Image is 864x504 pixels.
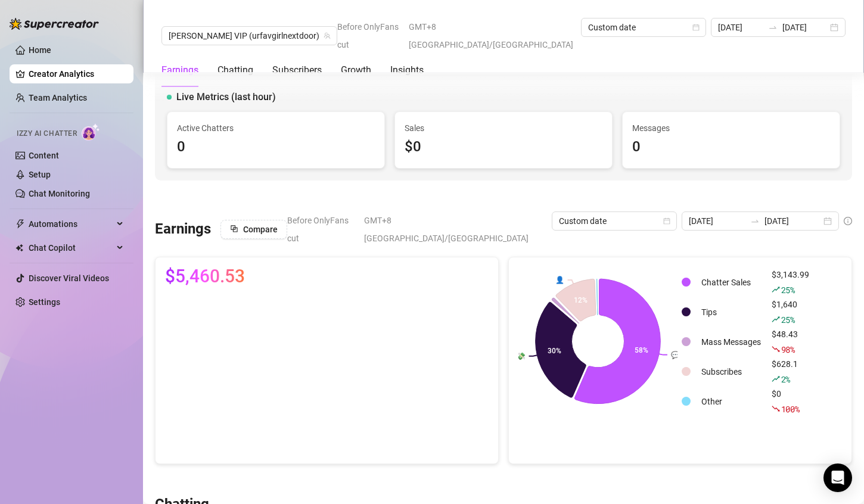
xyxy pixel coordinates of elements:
span: rise [772,285,780,294]
span: block [230,225,238,233]
span: Custom date [588,18,699,36]
span: Messages [632,122,830,135]
span: 25 % [781,284,795,295]
h3: Earnings [155,220,211,239]
span: rise [772,315,780,323]
span: Live Metrics (last hour) [176,90,276,104]
a: Setup [29,170,51,179]
span: 100 % [781,403,800,415]
span: to [768,23,778,32]
span: swap-right [768,23,778,32]
div: $3,143.99 [772,268,809,297]
span: 2 % [781,374,790,385]
td: Mass Messages [697,328,766,356]
a: Settings [29,297,60,307]
div: Insights [390,63,424,77]
input: End date [764,214,821,228]
span: $5,460.53 [165,267,245,286]
span: rise [772,375,780,383]
text: 💬 [671,350,680,359]
span: Automations [29,214,113,234]
span: GMT+8 [GEOGRAPHIC_DATA]/[GEOGRAPHIC_DATA] [409,18,574,54]
a: Team Analytics [29,93,87,102]
span: Compare [243,225,278,234]
span: fall [772,405,780,413]
td: Other [697,387,766,416]
td: Chatter Sales [697,268,766,297]
text: 💸 [517,351,526,360]
span: Kat Hobbs VIP (urfavgirlnextdoor) [169,27,330,45]
div: Subscribers [272,63,322,77]
span: Custom date [559,212,670,230]
img: AI Chatter [82,123,100,141]
td: Subscribes [697,357,766,386]
a: Creator Analytics [29,64,124,83]
span: calendar [663,217,670,225]
text: 👤 [555,275,564,284]
input: Start date [718,21,763,34]
span: info-circle [844,217,852,225]
div: 0 [632,136,830,158]
div: Growth [341,63,371,77]
div: $0 [405,136,602,158]
input: Start date [689,214,745,228]
div: $1,640 [772,298,809,326]
div: Earnings [161,63,198,77]
div: $0 [772,387,809,416]
a: Discover Viral Videos [29,273,109,283]
a: Content [29,151,59,160]
a: Chat Monitoring [29,189,90,198]
div: Open Intercom Messenger [823,463,852,492]
span: 25 % [781,314,795,325]
span: Chat Copilot [29,238,113,257]
span: Izzy AI Chatter [17,128,77,139]
span: calendar [692,24,700,31]
input: End date [782,21,828,34]
div: Chatting [217,63,253,77]
span: 98 % [781,344,795,355]
span: swap-right [750,216,760,226]
span: Before OnlyFans cut [337,18,402,54]
a: Home [29,45,51,55]
span: thunderbolt [15,219,25,229]
span: team [324,32,331,39]
span: Sales [405,122,602,135]
img: Chat Copilot [15,244,23,252]
span: fall [772,345,780,353]
button: Compare [220,220,287,239]
td: Tips [697,298,766,326]
div: $628.1 [772,357,809,386]
div: 0 [177,136,375,158]
span: GMT+8 [GEOGRAPHIC_DATA]/[GEOGRAPHIC_DATA] [364,211,544,247]
span: Active Chatters [177,122,375,135]
span: to [750,216,760,226]
div: $48.43 [772,328,809,356]
span: Before OnlyFans cut [287,211,357,247]
img: logo-BBDzfeDw.svg [10,18,99,30]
